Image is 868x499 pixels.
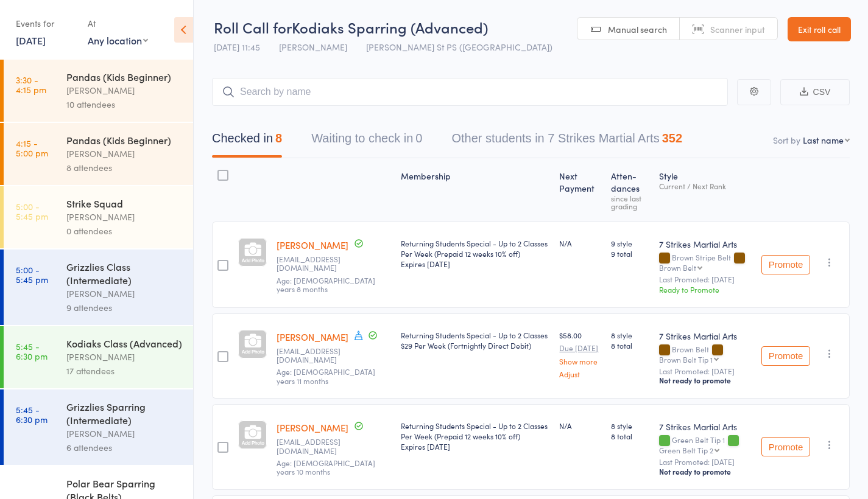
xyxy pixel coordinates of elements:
a: [DATE] [16,33,46,47]
div: Brown Belt [659,345,752,363]
button: CSV [780,79,850,105]
a: [PERSON_NAME] [277,421,348,434]
button: Promote [761,255,810,274]
div: 7 Strikes Martial Arts [659,330,752,342]
div: 17 attendees [66,364,183,378]
div: since last grading [611,194,649,210]
div: Brown Belt [659,263,696,271]
time: 5:00 - 5:45 pm [16,265,48,284]
div: Green Belt Tip 1 [659,436,752,454]
div: [PERSON_NAME] [66,427,183,441]
div: 8 attendees [66,161,183,175]
div: 6 attendees [66,441,183,455]
div: [PERSON_NAME] [66,210,183,224]
small: Erynw@hotmail.com [277,438,391,455]
div: Last name [803,134,844,146]
div: Returning Students Special - Up to 2 Classes Per Week (Prepaid 12 weeks 10% off) [401,420,549,452]
span: Scanner input [710,23,765,35]
small: Yikyen2003@yahoo.com.au [277,255,391,273]
div: [PERSON_NAME] [66,350,183,364]
span: [DATE] 11:45 [214,41,260,53]
div: Green Belt Tip 2 [659,446,713,454]
div: Pandas (Kids Beginner) [66,70,183,83]
div: Brown Belt Tip 1 [659,355,713,363]
span: 8 total [611,431,649,441]
span: Age: [DEMOGRAPHIC_DATA] years 11 months [277,366,375,385]
span: Roll Call for [214,17,292,37]
time: 5:45 - 6:30 pm [16,405,48,424]
a: 5:00 -5:45 pmGrizzlies Class (Intermediate)[PERSON_NAME]9 attendees [4,249,193,325]
a: 3:30 -4:15 pmPandas (Kids Beginner)[PERSON_NAME]10 attendees [4,60,193,122]
div: Returning Students Special - Up to 2 Classes Per Week (Prepaid 12 weeks 10% off) [401,238,549,269]
div: Returning Students Special - Up to 2 Classes $29 Per Week (Fortnightly Direct Debit) [401,330,549,351]
span: Age: [DEMOGRAPHIC_DATA] years 8 months [277,275,375,294]
div: Next Payment [554,164,606,216]
a: 5:45 -6:30 pmKodiaks Class (Advanced)[PERSON_NAME]17 attendees [4,326,193,388]
a: Show more [559,357,601,365]
time: 5:00 - 5:45 pm [16,201,48,221]
div: Kodiaks Class (Advanced) [66,337,183,350]
div: Expires [DATE] [401,259,549,269]
label: Sort by [773,134,800,146]
div: At [88,13,148,33]
div: 7 Strikes Martial Arts [659,238,752,250]
div: 8 [275,131,282,145]
div: Grizzlies Class (Intermediate) [66,260,183,287]
div: Expires [DATE] [401,441,549,452]
a: [PERSON_NAME] [277,330,348,343]
div: Events for [16,13,76,33]
button: Promote [761,437,810,456]
div: Style [654,164,757,216]
div: $58.00 [559,330,601,378]
div: Ready to Promote [659,284,752,295]
button: Waiting to check in0 [311,125,422,158]
button: Checked in8 [212,125,282,158]
div: Current / Next Rank [659,182,752,190]
a: [PERSON_NAME] [277,239,348,251]
button: Other students in 7 Strikes Martial Arts352 [451,125,682,158]
small: Last Promoted: [DATE] [659,275,752,284]
time: 4:15 - 5:00 pm [16,138,48,158]
span: 8 total [611,340,649,351]
div: Any location [88,33,148,47]
span: [PERSON_NAME] St PS ([GEOGRAPHIC_DATA]) [366,41,552,53]
span: Manual search [608,23,667,35]
div: Not ready to promote [659,467,752,476]
div: 0 attendees [66,224,183,238]
div: 10 attendees [66,97,183,111]
time: 5:45 - 6:30 pm [16,341,48,361]
div: N/A [559,420,601,431]
a: Adjust [559,370,601,378]
div: [PERSON_NAME] [66,147,183,161]
a: 5:00 -5:45 pmStrike Squad[PERSON_NAME]0 attendees [4,186,193,248]
span: 9 total [611,248,649,259]
small: Last Promoted: [DATE] [659,367,752,375]
a: 4:15 -5:00 pmPandas (Kids Beginner)[PERSON_NAME]8 attendees [4,123,193,185]
span: Kodiaks Sparring (Advanced) [292,17,488,37]
small: Last Promoted: [DATE] [659,458,752,466]
div: Pandas (Kids Beginner) [66,133,183,147]
time: 3:30 - 4:15 pm [16,75,46,94]
small: dennischoong@gmail.com [277,347,391,365]
span: 8 style [611,330,649,340]
div: 7 Strikes Martial Arts [659,420,752,433]
small: Due [DATE] [559,344,601,352]
div: Membership [396,164,554,216]
div: 0 [415,131,422,145]
div: 9 attendees [66,301,183,315]
div: Brown Stripe Belt [659,253,752,271]
span: Age: [DEMOGRAPHIC_DATA] years 10 months [277,458,375,476]
div: Atten­dances [606,164,654,216]
div: Grizzlies Sparring (Intermediate) [66,400,183,427]
div: 352 [662,131,682,145]
div: [PERSON_NAME] [66,287,183,301]
button: Promote [761,346,810,366]
span: 8 style [611,420,649,431]
a: Exit roll call [788,17,851,41]
div: Strike Squad [66,197,183,210]
div: [PERSON_NAME] [66,83,183,97]
div: N/A [559,238,601,248]
span: [PERSON_NAME] [279,41,347,53]
input: Search by name [212,78,728,106]
span: 9 style [611,238,649,248]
